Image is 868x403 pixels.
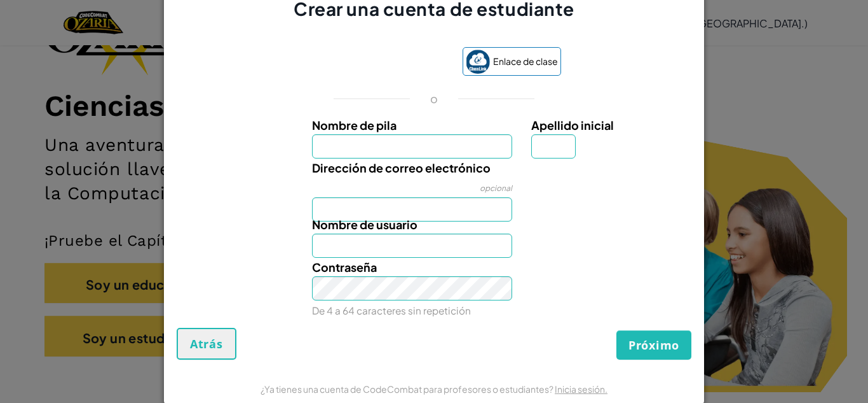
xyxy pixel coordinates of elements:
[616,330,691,360] button: Próximo
[555,383,607,395] a: Inicia sesión.
[480,183,512,193] font: opcional
[493,55,558,67] font: Enlace de clase
[312,304,471,316] font: De 4 a 64 caracteres sin repetición
[312,217,417,232] font: Nombre de usuario
[466,50,490,74] img: classlink-logo-small.png
[312,118,397,132] font: Nombre de pila
[312,160,491,175] font: Dirección de correo electrónico
[261,383,553,395] font: ¿Ya tienes una cuenta de CodeCombat para profesores o estudiantes?
[628,337,679,353] font: Próximo
[531,118,614,132] font: Apellido inicial
[312,260,377,274] font: Contraseña
[301,49,456,77] iframe: Botón de acceso con Google
[177,328,236,360] button: Atrás
[430,91,438,106] font: o
[190,336,223,351] font: Atrás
